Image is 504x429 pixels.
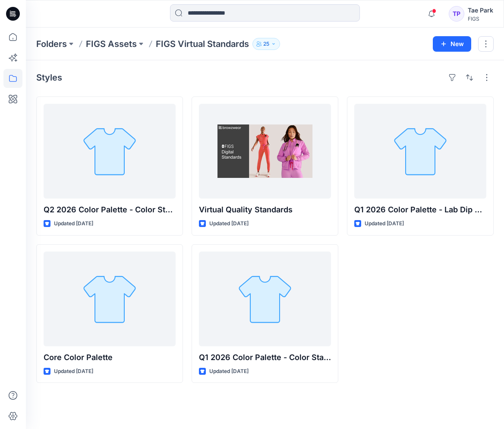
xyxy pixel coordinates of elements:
[199,351,331,364] p: Q1 2026 Color Palette - Color Standards
[354,104,486,199] a: Q1 2026 Color Palette - Lab Dip Approved
[54,219,93,228] p: Updated [DATE]
[209,367,249,376] p: Updated [DATE]
[156,38,249,50] p: FIGS Virtual Standards
[365,219,404,228] p: Updated [DATE]
[468,5,493,16] div: Tae Park
[252,38,280,50] button: 25
[209,219,249,228] p: Updated [DATE]
[86,38,137,50] a: FIGS Assets
[199,252,331,346] a: Q1 2026 Color Palette - Color Standards
[468,16,493,22] div: FIGS
[199,204,331,216] p: Virtual Quality Standards
[36,72,62,83] h4: Styles
[36,38,67,50] a: Folders
[44,351,176,364] p: Core Color Palette
[199,104,331,199] a: Virtual Quality Standards
[433,36,471,52] button: New
[354,204,486,216] p: Q1 2026 Color Palette - Lab Dip Approved
[449,6,464,22] div: TP
[263,39,269,49] p: 25
[44,104,176,199] a: Q2 2026 Color Palette - Color Standards
[44,252,176,346] a: Core Color Palette
[44,204,176,216] p: Q2 2026 Color Palette - Color Standards
[54,367,93,376] p: Updated [DATE]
